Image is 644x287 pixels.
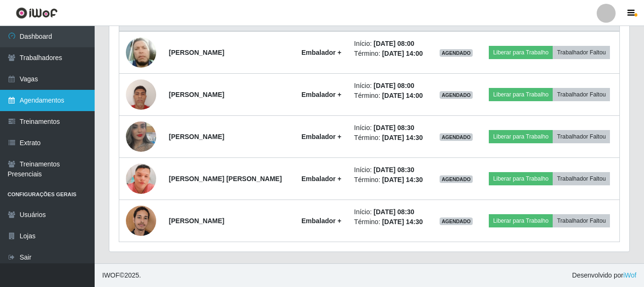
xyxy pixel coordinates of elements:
[489,214,553,227] button: Liberar para Trabalho
[16,7,58,19] img: CoreUI Logo
[553,88,610,101] button: Trabalhador Faltou
[382,50,423,57] time: [DATE] 14:00
[126,110,156,164] img: 1653531676872.jpeg
[553,130,610,143] button: Trabalhador Faltou
[169,175,282,183] strong: [PERSON_NAME] [PERSON_NAME]
[354,81,427,91] li: Início:
[440,133,473,141] span: AGENDADO
[489,88,553,101] button: Liberar para Trabalho
[489,46,553,59] button: Liberar para Trabalho
[301,217,341,225] strong: Embalador +
[572,270,636,280] span: Desenvolvido por
[440,91,473,99] span: AGENDADO
[553,46,610,59] button: Trabalhador Faltou
[374,208,415,216] time: [DATE] 08:30
[126,35,156,70] img: 1673493072415.jpeg
[374,124,415,131] time: [DATE] 08:30
[301,133,341,140] strong: Embalador +
[126,144,156,213] img: 1744412186604.jpeg
[382,218,423,226] time: [DATE] 14:30
[354,91,427,101] li: Término:
[374,40,415,47] time: [DATE] 08:00
[102,271,120,279] span: IWOF
[440,175,473,183] span: AGENDADO
[301,49,341,56] strong: Embalador +
[374,166,415,174] time: [DATE] 08:30
[553,172,610,185] button: Trabalhador Faltou
[301,175,341,183] strong: Embalador +
[382,176,423,183] time: [DATE] 14:30
[354,175,427,185] li: Término:
[489,172,553,185] button: Liberar para Trabalho
[102,270,141,280] span: © 2025 .
[440,217,473,225] span: AGENDADO
[126,74,156,114] img: 1709472151411.jpeg
[354,165,427,175] li: Início:
[169,217,224,225] strong: [PERSON_NAME]
[354,207,427,217] li: Início:
[354,39,427,49] li: Início:
[489,130,553,143] button: Liberar para Trabalho
[382,92,423,99] time: [DATE] 14:00
[354,217,427,227] li: Término:
[126,200,156,241] img: 1736790726296.jpeg
[354,133,427,143] li: Término:
[169,91,224,98] strong: [PERSON_NAME]
[301,91,341,98] strong: Embalador +
[382,134,423,141] time: [DATE] 14:30
[440,49,473,57] span: AGENDADO
[354,49,427,59] li: Término:
[169,49,224,56] strong: [PERSON_NAME]
[374,82,415,89] time: [DATE] 08:00
[553,214,610,227] button: Trabalhador Faltou
[354,123,427,133] li: Início:
[169,133,224,140] strong: [PERSON_NAME]
[623,271,636,279] a: iWof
